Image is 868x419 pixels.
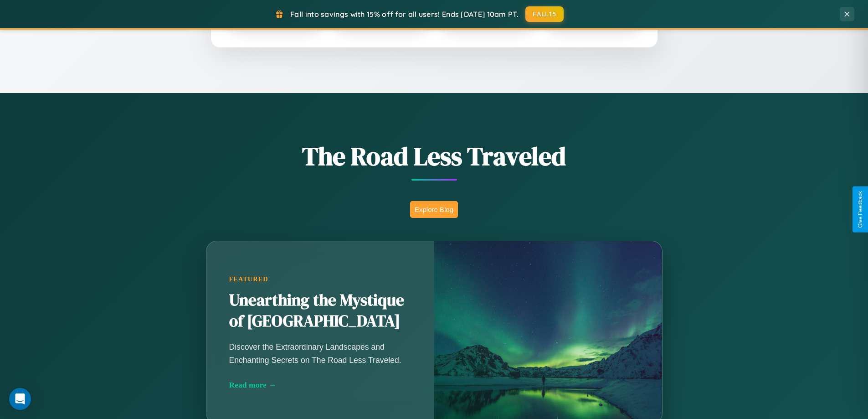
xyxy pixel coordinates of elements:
button: FALL15 [525,6,564,22]
h2: Unearthing the Mystique of [GEOGRAPHIC_DATA] [229,290,411,332]
div: Featured [229,275,411,283]
button: Explore Blog [410,201,458,218]
p: Discover the Extraordinary Landscapes and Enchanting Secrets on The Road Less Traveled. [229,341,411,366]
div: Give Feedback [857,191,863,228]
div: Open Intercom Messenger [9,388,31,410]
span: Fall into savings with 15% off for all users! Ends [DATE] 10am PT. [290,10,519,19]
div: Read more → [229,380,411,390]
h1: The Road Less Traveled [161,139,708,174]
